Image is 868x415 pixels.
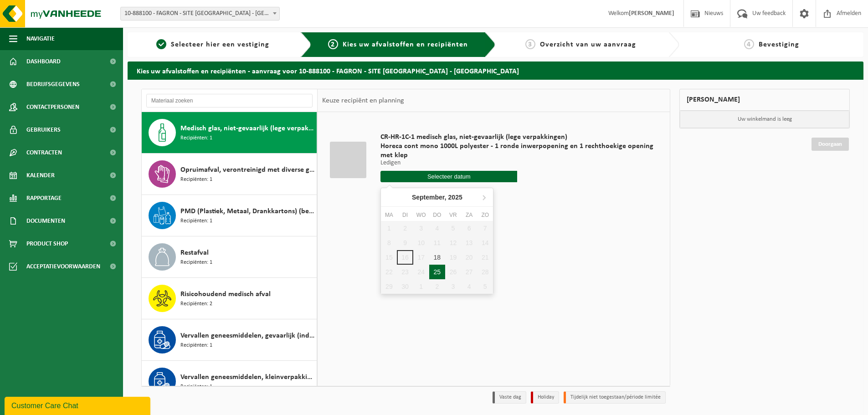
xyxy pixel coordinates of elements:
[26,164,55,187] span: Kalender
[26,141,62,164] span: Contracten
[128,61,863,79] h2: Kies uw afvalstoffen en recipiënten - aanvraag voor 10-888100 - FAGRON - SITE [GEOGRAPHIC_DATA] -...
[26,50,61,73] span: Dashboard
[120,7,280,20] span: 10-888100 - FAGRON - SITE BORNEM - BORNEM
[180,289,271,300] span: Risicohoudend medisch afval
[429,279,445,294] div: 2
[142,154,317,195] button: Opruimafval, verontreinigd met diverse gevaarlijke afvalstoffen Recipiënten: 1
[26,210,65,232] span: Documenten
[380,133,654,142] span: CR-HR-1C-1 medisch glas, niet-gevaarlijk (lege verpakkingen)
[146,94,313,108] input: Materiaal zoeken
[812,138,849,151] a: Doorgaan
[413,210,429,220] div: wo
[679,89,850,111] div: [PERSON_NAME]
[380,142,654,160] span: Horeca cont mono 1000L polyester - 1 ronde inwerpopening en 1 rechthoekige opening met klep
[180,300,212,308] span: Recipiënten: 2
[759,41,799,48] span: Bevestiging
[540,41,636,48] span: Overzicht van uw aanvraag
[429,210,445,220] div: do
[380,160,654,166] p: Ledigen
[429,250,445,265] div: 18
[525,39,535,49] span: 3
[680,111,849,128] p: Uw winkelmand is leeg
[180,123,314,134] span: Medisch glas, niet-gevaarlijk (lege verpakkingen)
[180,372,314,383] span: Vervallen geneesmiddelen, kleinverpakking, niet gevaarlijk (industrieel)
[142,278,317,319] button: Risicohoudend medisch afval Recipiënten: 2
[121,7,279,20] span: 10-888100 - FAGRON - SITE BORNEM - BORNEM
[180,341,212,350] span: Recipiënten: 1
[564,391,666,404] li: Tijdelijk niet toegestaan/période limitée
[429,265,445,279] div: 25
[26,118,61,141] span: Gebruikers
[744,39,754,49] span: 4
[397,210,413,220] div: di
[26,255,100,278] span: Acceptatievoorwaarden
[142,236,317,278] button: Restafval Recipiënten: 1
[180,175,212,184] span: Recipiënten: 1
[318,89,409,112] div: Keuze recipiënt en planning
[380,171,517,182] input: Selecteer datum
[142,195,317,236] button: PMD (Plastiek, Metaal, Drankkartons) (bedrijven) Recipiënten: 1
[180,217,212,225] span: Recipiënten: 1
[26,73,80,96] span: Bedrijfsgegevens
[26,27,55,50] span: Navigatie
[171,41,269,48] span: Selecteer hier een vestiging
[445,210,461,220] div: vr
[343,41,468,48] span: Kies uw afvalstoffen en recipiënten
[493,391,526,404] li: Vaste dag
[180,258,212,267] span: Recipiënten: 1
[142,112,317,154] button: Medisch glas, niet-gevaarlijk (lege verpakkingen) Recipiënten: 1
[477,210,493,220] div: zo
[328,39,338,49] span: 2
[142,361,317,402] button: Vervallen geneesmiddelen, kleinverpakking, niet gevaarlijk (industrieel) Recipiënten: 1
[142,319,317,361] button: Vervallen geneesmiddelen, gevaarlijk (industrieel) in kleinverpakking Recipiënten: 1
[408,190,466,205] div: September,
[26,187,62,210] span: Rapportage
[5,395,152,415] iframe: chat widget
[26,96,79,118] span: Contactpersonen
[180,164,314,175] span: Opruimafval, verontreinigd met diverse gevaarlijke afvalstoffen
[180,383,212,391] span: Recipiënten: 1
[180,330,314,341] span: Vervallen geneesmiddelen, gevaarlijk (industrieel) in kleinverpakking
[531,391,559,404] li: Holiday
[132,39,293,50] a: 1Selecteer hier een vestiging
[26,232,68,255] span: Product Shop
[448,194,462,200] i: 2025
[629,10,674,17] strong: [PERSON_NAME]
[180,247,209,258] span: Restafval
[180,206,314,217] span: PMD (Plastiek, Metaal, Drankkartons) (bedrijven)
[461,210,477,220] div: za
[180,134,212,143] span: Recipiënten: 1
[381,210,397,220] div: ma
[156,39,166,49] span: 1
